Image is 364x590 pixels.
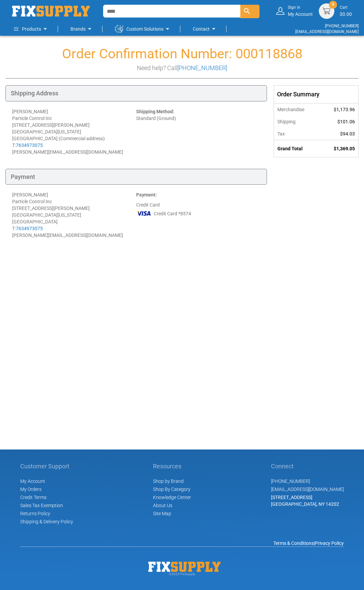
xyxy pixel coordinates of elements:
span: $1,173.96 [334,107,355,112]
span: [STREET_ADDRESS] [GEOGRAPHIC_DATA], NY 14202 [271,495,339,507]
h1: Order Confirmation Number: 000118868 [5,46,359,61]
div: Standard (Ground) [136,108,260,155]
div: Credit Card [136,191,260,239]
small: Cart [340,5,352,10]
a: Brands [70,22,94,36]
a: Shipping & Delivery Policy [20,519,73,524]
span: Credit Card *8574 [154,210,191,217]
a: 7634973075 [16,143,43,148]
th: Tax [274,128,320,140]
a: Contact [193,22,218,36]
strong: Shipping Method: [136,109,174,114]
span: © 2025 FixSupply [169,572,195,576]
h5: Connect [271,463,344,470]
div: My Account [288,5,313,17]
a: Returns Policy [20,511,50,516]
a: [PHONE_NUMBER] [271,478,310,484]
div: Shipping Address [5,85,267,101]
a: Privacy Policy [315,540,344,546]
th: Shipping [274,116,320,128]
div: [PERSON_NAME] Particle Control Inc [STREET_ADDRESS][PERSON_NAME] [GEOGRAPHIC_DATA][US_STATE] [GEO... [12,191,136,239]
div: | [20,540,344,547]
div: [PERSON_NAME] Particle Control Inc [STREET_ADDRESS][PERSON_NAME] [GEOGRAPHIC_DATA][US_STATE] [GEO... [12,108,136,155]
img: Fix Industrial Supply [148,562,220,572]
span: $101.06 [337,119,355,124]
a: About Us [153,503,172,508]
a: store logo [12,6,90,17]
strong: Grand Total [277,146,303,151]
span: Sales Tax Exemption [20,503,63,508]
a: [EMAIL_ADDRESS][DOMAIN_NAME] [295,29,359,34]
a: [PHONE_NUMBER] [325,24,359,28]
a: [PHONE_NUMBER] [177,64,227,71]
span: Credit Terms [20,495,47,500]
h5: Resources [153,463,191,470]
small: Sign in [288,5,313,10]
h5: Customer Support [20,463,73,470]
h3: Need help? Call [5,65,359,71]
th: Merchandise [274,103,320,116]
a: Products [14,22,49,36]
strong: Payment: [136,192,157,197]
a: Site Map [153,511,171,516]
a: Terms & Conditions [273,540,314,546]
div: Payment [5,169,267,185]
span: $1,369.05 [334,146,355,151]
div: Order Summary [274,86,358,103]
a: [EMAIL_ADDRESS][DOMAIN_NAME] [271,487,344,492]
img: Fix Industrial Supply [12,6,90,17]
a: Shop by Brand [153,478,184,484]
span: 0 [332,2,334,7]
a: Knowledge Center [153,495,191,500]
span: My Account [20,478,45,484]
span: $0.00 [340,11,352,17]
span: $94.03 [340,131,355,136]
a: Custom Solutions [115,22,172,36]
a: Shop By Category [153,487,190,492]
img: VI [136,208,152,218]
span: My Orders [20,487,41,492]
a: 7634973075 [16,226,43,231]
